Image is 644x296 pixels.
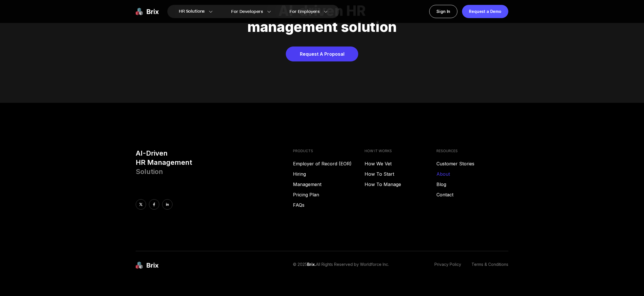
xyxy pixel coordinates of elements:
a: Contact [436,191,508,198]
span: Brix. [307,262,316,267]
a: Management [293,181,365,188]
div: management solution [143,19,501,35]
span: For Employers [290,9,320,15]
a: FAQs [293,202,365,208]
p: © 2025 All Rights Reserved by Worldforce Inc. [293,262,389,269]
img: brix [136,262,159,269]
span: For Developers [231,9,263,15]
a: How We Vet [365,160,436,167]
a: Customer Stories [436,160,508,167]
a: How To Start [365,171,436,177]
a: Employer of Record (EOR) [293,160,365,167]
a: Request A Proposal [286,47,358,61]
span: HR Solutions [179,7,205,16]
a: About [436,171,508,177]
a: Terms & Conditions [471,262,508,269]
a: Sign In [429,5,457,18]
h4: PRODUCTS [293,149,365,153]
a: Request a Demo [462,5,508,18]
a: Pricing Plan [293,191,365,198]
span: Solution [136,167,163,176]
a: How To Manage [365,181,436,188]
h3: AI-Driven HR Management [136,149,288,176]
h4: HOW IT WORKS [365,149,436,153]
h4: RESOURCES [436,149,508,153]
a: Blog [436,181,508,188]
a: Hiring [293,171,365,177]
a: Privacy Policy [434,262,461,269]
